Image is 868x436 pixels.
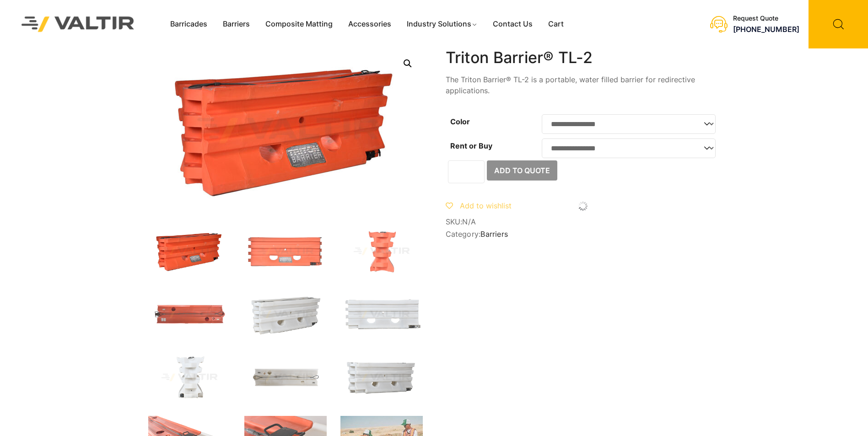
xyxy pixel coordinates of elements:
[148,353,231,402] img: Triton_Nat_Side.jpg
[733,15,799,22] div: Request Quote
[215,17,258,31] a: Barriers
[340,353,423,402] img: Triton_Nat_x1.jpg
[399,17,485,31] a: Industry Solutions
[446,74,720,96] p: The Triton Barrier® TL-2 is a portable, water filled barrier for redirective applications.
[485,17,540,31] a: Contact Us
[480,229,508,239] a: Barriers
[340,227,423,276] img: Triton_Org_End.jpg
[462,217,476,226] span: N/A
[148,48,423,213] img: Triton_Org_3Q
[340,290,423,339] img: Triton_Nat_Front.jpg
[244,353,327,402] img: Triton_Nat_Top.jpg
[446,230,720,239] span: Category:
[244,290,327,339] img: Triton_Nat_3Q.jpg
[448,160,485,183] input: Product quantity
[162,17,215,31] a: Barricades
[450,117,470,126] label: Color
[450,141,492,150] label: Rent or Buy
[340,17,399,31] a: Accessories
[446,48,720,67] h1: Triton Barrier® TL-2
[148,290,231,339] img: Triton_Org_Top.jpg
[258,17,340,31] a: Composite Matting
[10,5,146,43] img: Valtir Rentals
[244,227,327,276] img: Triton_Org_Front.jpg
[540,17,571,31] a: Cart
[148,227,231,276] img: Triton_Org_3Q.jpg
[446,218,720,226] span: SKU:
[733,25,799,34] a: [PHONE_NUMBER]
[487,160,557,181] button: Add to Quote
